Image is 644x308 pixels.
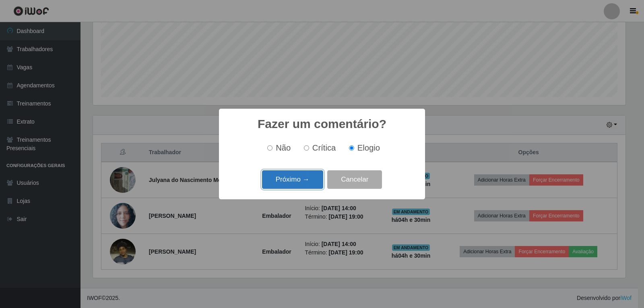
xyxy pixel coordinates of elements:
span: Não [276,143,291,152]
input: Elogio [349,145,354,151]
button: Cancelar [327,170,382,189]
span: Crítica [312,143,336,152]
span: Elogio [357,143,380,152]
input: Não [267,145,272,151]
h2: Fazer um comentário? [258,117,386,131]
button: Próximo → [262,170,323,189]
input: Crítica [304,145,309,151]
